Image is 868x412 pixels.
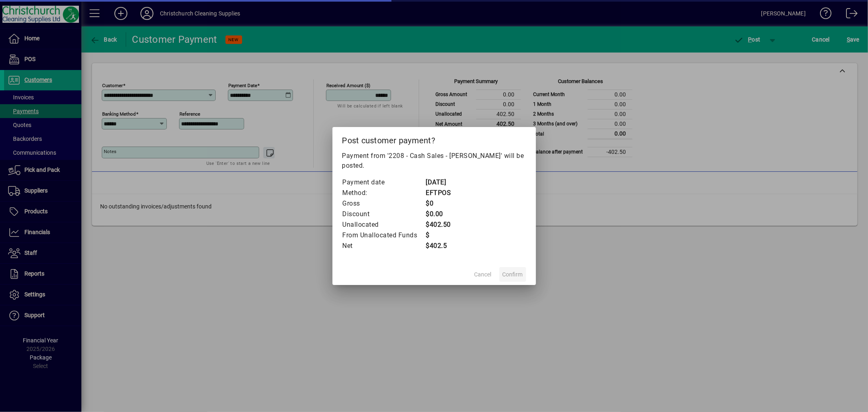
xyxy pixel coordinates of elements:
td: Unallocated [342,219,426,230]
td: $0.00 [426,209,458,219]
td: $402.5 [426,241,458,251]
td: [DATE] [426,177,458,188]
td: Gross [342,198,426,209]
p: Payment from '2208 - Cash Sales - [PERSON_NAME]' will be posted. [342,151,526,171]
h2: Post customer payment? [332,127,536,151]
td: Discount [342,209,426,219]
td: $ [426,230,458,241]
td: From Unallocated Funds [342,230,426,241]
td: Method: [342,188,426,198]
td: EFTPOS [426,188,458,198]
td: Payment date [342,177,426,188]
td: $0 [426,198,458,209]
td: Net [342,241,426,251]
td: $402.50 [426,219,458,230]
